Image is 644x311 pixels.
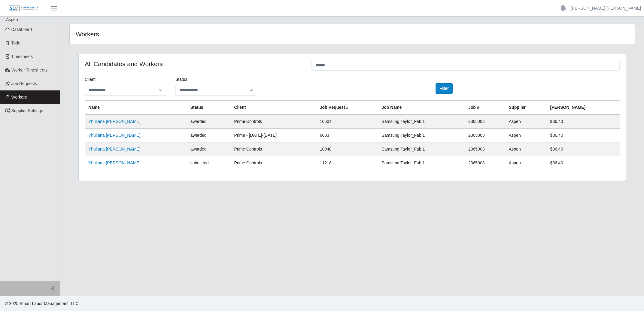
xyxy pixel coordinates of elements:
[5,301,78,306] span: © 2025 Smart Labor Management, LLC
[465,114,505,129] td: 2365003
[465,129,505,142] td: 2365003
[8,5,38,12] img: SLM Logo
[230,129,316,142] td: Prime - [DATE]-[DATE]
[175,76,189,83] label: Status:
[465,101,505,115] th: Job #
[187,101,231,115] th: Status
[505,101,547,115] th: Supplier
[547,114,620,129] td: $36.40
[6,17,18,22] span: Aspen
[378,129,465,142] td: Samsung Taylor_Fab 1
[230,114,316,129] td: Prime Controls
[11,41,20,45] span: Todo
[187,129,231,142] td: awarded
[85,60,302,68] h4: All Candidates and Workers
[88,160,141,165] a: Yhuliana [PERSON_NAME]
[505,156,547,170] td: Aspen
[187,156,231,170] td: submitted
[505,142,547,156] td: Aspen
[85,101,187,115] th: Name
[187,142,231,156] td: awarded
[11,81,37,86] span: Job Requests
[88,119,141,124] a: Yhuliana [PERSON_NAME]
[378,156,465,170] td: Samsung Taylor_Fab 1
[230,156,316,170] td: Prime Controls
[11,54,33,59] span: Timesheets
[316,156,378,170] td: 11218
[436,83,453,94] button: Filter
[571,5,641,11] a: [PERSON_NAME] [PERSON_NAME]
[187,114,231,129] td: awarded
[547,142,620,156] td: $36.40
[316,129,378,142] td: 6003
[316,142,378,156] td: 10048
[11,27,32,32] span: Dashboard
[547,129,620,142] td: $36.40
[11,68,47,72] span: Worker Timesheets
[85,76,97,83] label: Client:
[88,133,141,138] a: Yhuliana [PERSON_NAME]
[378,101,465,115] th: Job Name
[230,101,316,115] th: Client
[230,142,316,156] td: Prime Controls
[378,142,465,156] td: Samsung Taylor_Fab 1
[378,114,465,129] td: Samsung Taylor_Fab 1
[11,108,43,113] span: Supplier Settings
[547,156,620,170] td: $36.40
[505,129,547,142] td: Aspen
[465,156,505,170] td: 2365003
[11,95,27,99] span: Workers
[316,114,378,129] td: 10604
[88,147,141,151] a: Yhuliana [PERSON_NAME]
[76,30,301,38] h4: Workers
[465,142,505,156] td: 2365003
[547,101,620,115] th: [PERSON_NAME]
[316,101,378,115] th: Job Request #
[505,114,547,129] td: Aspen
